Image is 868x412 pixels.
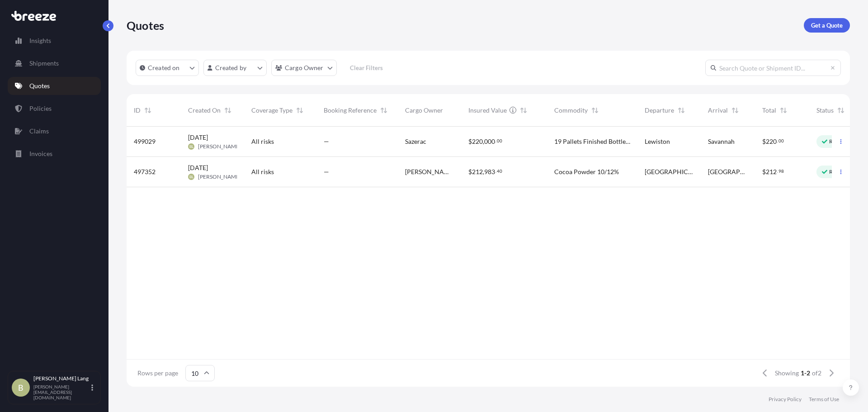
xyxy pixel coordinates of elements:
[816,106,834,115] span: Status
[8,32,101,50] a: Insights
[590,105,600,116] button: Sort
[676,105,687,116] button: Sort
[127,18,164,33] p: Quotes
[645,167,693,176] span: [GEOGRAPHIC_DATA]
[809,396,839,403] a: Terms of Use
[29,104,52,113] p: Policies
[350,63,383,72] p: Clear Filters
[18,383,24,392] span: B
[778,139,784,142] span: 00
[188,106,221,115] span: Created On
[484,169,495,175] span: 983
[468,138,472,145] span: $
[189,142,193,151] span: BL
[495,170,496,173] span: .
[294,105,305,116] button: Sort
[148,63,180,72] p: Created on
[812,369,821,378] span: of 2
[472,138,483,145] span: 220
[483,169,484,175] span: ,
[730,105,741,116] button: Sort
[29,81,50,90] p: Quotes
[762,138,766,145] span: $
[804,18,850,33] a: Get a Quote
[29,36,51,45] p: Insights
[829,138,844,145] p: Ready
[762,106,776,115] span: Total
[497,139,502,142] span: 00
[33,375,90,382] p: [PERSON_NAME] Lang
[705,60,841,76] input: Search Quote or Shipment ID...
[775,369,799,378] span: Showing
[777,139,778,142] span: .
[8,99,101,118] a: Policies
[33,384,90,400] p: [PERSON_NAME][EMAIL_ADDRESS][DOMAIN_NAME]
[324,167,329,176] span: —
[188,133,208,142] span: [DATE]
[468,106,507,115] span: Insured Value
[8,54,101,72] a: Shipments
[198,173,241,180] span: [PERSON_NAME]
[134,167,156,176] span: 497352
[554,106,588,115] span: Commodity
[484,138,495,145] span: 000
[251,106,292,115] span: Coverage Type
[341,61,392,75] button: Clear Filters
[468,169,472,175] span: $
[142,105,153,116] button: Sort
[762,169,766,175] span: $
[811,21,843,30] p: Get a Quote
[137,369,178,378] span: Rows per page
[645,106,674,115] span: Departure
[778,105,789,116] button: Sort
[251,167,274,176] span: All risks
[483,138,484,145] span: ,
[518,105,529,116] button: Sort
[708,137,735,146] span: Savannah
[251,137,274,146] span: All risks
[554,167,619,176] span: Cocoa Powder 10/12%
[472,169,483,175] span: 212
[8,145,101,163] a: Invoices
[405,137,426,146] span: Sazerac
[777,170,778,173] span: .
[495,139,496,142] span: .
[778,170,784,173] span: 98
[222,105,233,116] button: Sort
[497,170,502,173] span: 40
[136,60,199,76] button: createdOn Filter options
[405,106,443,115] span: Cargo Owner
[8,122,101,140] a: Claims
[324,137,329,146] span: —
[766,169,777,175] span: 212
[29,149,52,158] p: Invoices
[134,137,156,146] span: 499029
[378,105,389,116] button: Sort
[324,106,377,115] span: Booking Reference
[766,138,777,145] span: 220
[29,127,49,136] p: Claims
[215,63,247,72] p: Created by
[271,60,337,76] button: cargoOwner Filter options
[8,77,101,95] a: Quotes
[769,396,802,403] a: Privacy Policy
[29,59,59,68] p: Shipments
[554,137,630,146] span: 19 Pallets Finished Bottles Spirits 44,000lbs
[708,167,748,176] span: [GEOGRAPHIC_DATA]
[189,172,193,181] span: BL
[203,60,267,76] button: createdBy Filter options
[645,137,670,146] span: Lewiston
[829,168,844,175] p: Ready
[405,167,454,176] span: [PERSON_NAME]
[285,63,324,72] p: Cargo Owner
[134,106,141,115] span: ID
[188,163,208,172] span: [DATE]
[835,105,846,116] button: Sort
[198,143,241,150] span: [PERSON_NAME]
[801,369,810,378] span: 1-2
[708,106,728,115] span: Arrival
